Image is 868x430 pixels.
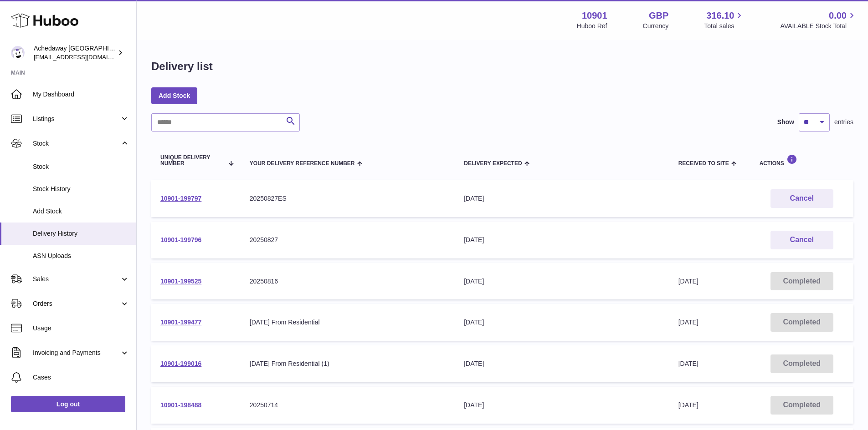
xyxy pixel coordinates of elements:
button: Cancel [770,189,833,208]
span: Usage [33,324,129,333]
span: 0.00 [829,10,847,22]
span: Invoicing and Payments [33,349,120,357]
div: [DATE] From Residential [250,318,446,327]
div: [DATE] [464,318,660,327]
a: 10901-199477 [160,319,201,326]
a: 316.10 Total sales [704,10,745,30]
span: [EMAIL_ADDRESS][DOMAIN_NAME] [34,53,134,61]
img: admin@newpb.co.uk [11,46,25,60]
span: Stock [33,162,129,171]
div: Currency [643,22,669,30]
div: [DATE] [464,401,660,410]
span: Total sales [704,22,745,30]
a: 0.00 AVAILABLE Stock Total [780,10,857,30]
span: [DATE] [678,360,699,367]
label: Show [777,118,794,126]
span: Delivery Expected [464,161,522,167]
span: Add Stock [33,207,129,216]
span: AVAILABLE Stock Total [780,22,857,30]
span: Cases [33,373,129,382]
div: [DATE] [464,194,660,203]
span: Stock History [33,185,129,193]
div: [DATE] From Residential (1) [250,359,446,368]
span: Sales [33,275,120,283]
div: Achedaway [GEOGRAPHIC_DATA] [34,44,116,61]
div: 20250827 [250,236,446,244]
span: Received to Site [678,161,729,167]
span: Delivery History [33,229,129,238]
span: [DATE] [678,319,699,326]
div: [DATE] [464,236,660,244]
a: 10901-199796 [160,236,201,243]
span: [DATE] [678,278,699,285]
strong: GBP [649,10,668,22]
span: Orders [33,299,120,308]
a: 10901-198488 [160,401,201,409]
a: 10901-199797 [160,195,201,202]
a: 10901-199016 [160,360,201,367]
span: 316.10 [706,10,734,22]
span: Listings [33,115,120,123]
h1: Delivery list [151,59,213,74]
div: 20250714 [250,401,446,410]
div: 20250827ES [250,194,446,203]
div: 20250816 [250,277,446,286]
span: Unique Delivery Number [160,155,223,167]
div: Huboo Ref [577,22,607,30]
a: 10901-199525 [160,278,201,285]
a: Add Stock [151,87,197,104]
a: Log out [11,396,125,412]
strong: 10901 [582,10,607,22]
div: [DATE] [464,359,660,368]
span: Stock [33,139,120,148]
span: Your Delivery Reference Number [250,161,355,167]
span: My Dashboard [33,90,129,99]
span: [DATE] [678,401,699,409]
span: entries [834,118,853,126]
button: Cancel [770,231,833,249]
div: [DATE] [464,277,660,286]
div: Actions [760,154,844,167]
span: ASN Uploads [33,252,129,260]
